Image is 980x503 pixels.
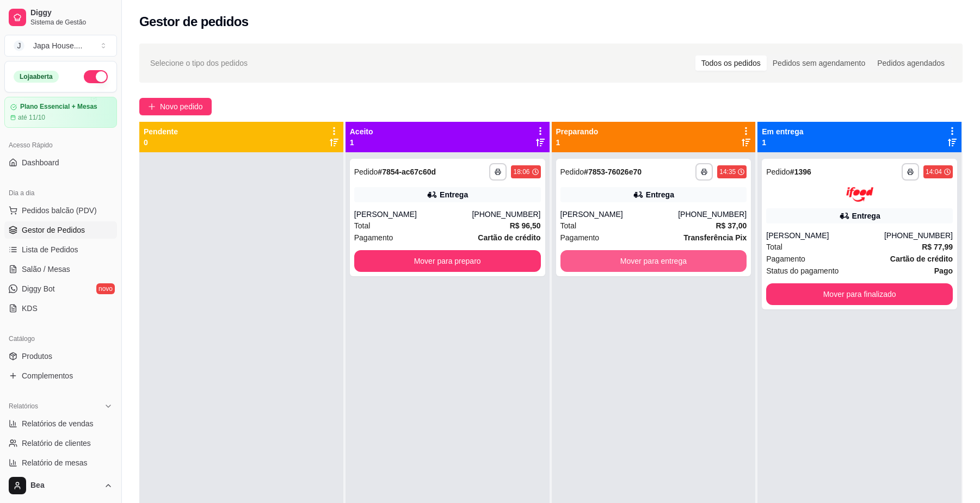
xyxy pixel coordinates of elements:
span: Total [560,220,577,232]
div: [PHONE_NUMBER] [884,230,953,241]
p: Em entrega [762,126,803,137]
a: KDS [4,300,117,317]
a: Complementos [4,367,117,384]
a: Gestor de Pedidos [4,221,117,239]
span: Relatórios de vendas [22,418,94,429]
span: Pedido [766,167,790,176]
strong: R$ 37,00 [716,221,747,230]
span: Gestor de Pedidos [22,225,85,235]
button: Alterar Status [84,70,108,83]
span: Novo pedido [160,101,203,113]
button: Bea [4,473,117,499]
a: Plano Essencial + Mesasaté 11/10 [4,97,117,128]
span: Diggy Bot [22,283,55,294]
span: Total [354,220,371,232]
span: Produtos [22,351,52,362]
div: Entrega [646,189,674,200]
a: Salão / Mesas [4,260,117,278]
div: Japa House. ... [33,40,82,51]
div: [PHONE_NUMBER] [472,209,540,220]
p: 1 [350,137,373,148]
img: ifood [846,187,873,202]
div: Entrega [852,210,880,221]
span: Pedidos balcão (PDV) [22,205,97,216]
div: 14:04 [926,167,942,176]
strong: R$ 96,50 [510,221,541,230]
strong: # 7854-ac67c60d [378,167,436,176]
p: Preparando [556,126,599,137]
a: Relatório de clientes [4,434,117,452]
strong: # 7853-76026e70 [584,167,642,176]
span: KDS [22,303,38,314]
a: Produtos [4,347,117,365]
span: Diggy [30,8,113,18]
button: Pedidos balcão (PDV) [4,202,117,219]
a: DiggySistema de Gestão [4,4,117,30]
span: Lista de Pedidos [22,244,78,255]
div: Pedidos sem agendamento [767,55,871,71]
button: Select a team [4,35,117,57]
div: Loja aberta [14,71,59,83]
div: Entrega [440,189,468,200]
a: Lista de Pedidos [4,241,117,258]
div: 14:35 [719,167,736,176]
span: Pedido [354,167,378,176]
a: Diggy Botnovo [4,280,117,297]
span: Sistema de Gestão [30,18,113,27]
div: Acesso Rápido [4,136,117,154]
div: [PHONE_NUMBER] [678,209,747,220]
span: plus [148,103,156,110]
span: Total [766,241,782,253]
span: Selecione o tipo dos pedidos [150,57,248,69]
p: 1 [556,137,599,148]
div: [PERSON_NAME] [354,209,472,220]
span: Pedido [560,167,584,176]
button: Mover para preparo [354,250,541,272]
a: Relatórios de vendas [4,415,117,432]
p: Pendente [144,126,178,137]
div: Pedidos agendados [871,55,951,71]
span: Complementos [22,370,73,381]
button: Mover para entrega [560,250,747,272]
span: Dashboard [22,157,59,168]
button: Novo pedido [139,98,212,115]
div: Catálogo [4,330,117,347]
div: Todos os pedidos [695,55,767,71]
a: Relatório de mesas [4,454,117,471]
strong: R$ 77,99 [922,243,953,251]
strong: Cartão de crédito [890,254,953,263]
a: Dashboard [4,154,117,171]
span: Relatório de mesas [22,457,88,468]
span: Relatório de clientes [22,438,91,449]
strong: Pago [934,266,953,275]
strong: Cartão de crédito [478,233,540,242]
span: Pagamento [354,232,393,244]
article: até 11/10 [18,113,45,122]
p: Aceito [350,126,373,137]
article: Plano Essencial + Mesas [20,103,97,111]
span: Pagamento [560,232,600,244]
span: Bea [30,481,100,490]
div: [PERSON_NAME] [560,209,679,220]
strong: Transferência Pix [683,233,747,242]
p: 1 [762,137,803,148]
span: Relatórios [9,402,38,411]
span: Status do pagamento [766,265,839,277]
button: Mover para finalizado [766,283,953,305]
p: 0 [144,137,178,148]
span: Salão / Mesas [22,264,70,275]
h2: Gestor de pedidos [139,13,249,30]
span: J [14,40,24,51]
div: 18:06 [513,167,529,176]
div: Dia a dia [4,184,117,202]
div: [PERSON_NAME] [766,230,884,241]
span: Pagamento [766,253,805,265]
strong: # 1396 [790,167,811,176]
